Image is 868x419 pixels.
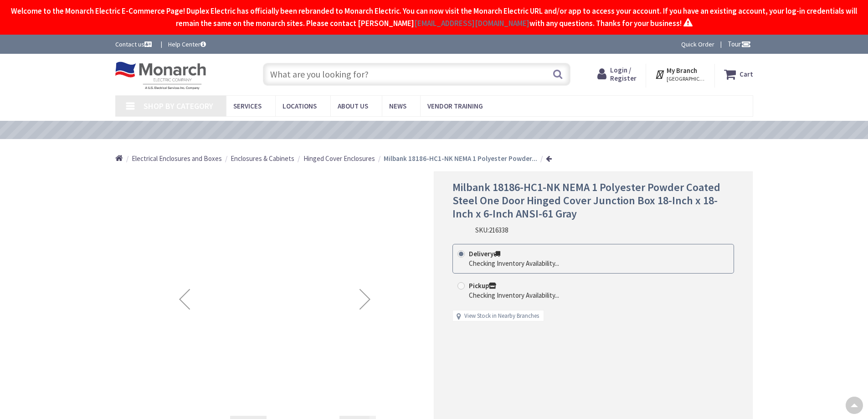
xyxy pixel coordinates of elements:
[263,63,570,86] input: What are you looking for?
[464,312,539,321] a: View Stock in Nearby Branches
[667,66,697,75] strong: My Branch
[231,154,294,163] a: Enclosures & Cabinets
[667,75,705,83] span: [GEOGRAPHIC_DATA], [GEOGRAPHIC_DATA]
[115,40,154,49] a: Contact us
[489,226,508,234] span: 216338
[469,249,500,258] strong: Delivery
[475,225,508,235] div: SKU:
[347,191,383,408] div: Next
[452,180,720,221] span: Milbank 18186-HC1-NK NEMA 1 Polyester Powder Coated Steel One Door Hinged Cover Junction Box 18-I...
[655,66,705,83] div: My Branch [GEOGRAPHIC_DATA], [GEOGRAPHIC_DATA]
[469,259,559,268] div: Checking Inventory Availability...
[233,102,262,110] span: Services
[132,154,222,163] a: Electrical Enclosures and Boxes
[597,66,637,83] a: Login / Register
[414,17,529,30] a: [EMAIL_ADDRESS][DOMAIN_NAME]
[132,154,222,163] span: Electrical Enclosures and Boxes
[231,154,294,163] span: Enclosures & Cabinets
[389,102,406,110] span: News
[115,62,206,90] img: Monarch Electric Company
[168,40,206,49] a: Help Center
[728,40,751,48] span: Tour
[610,66,637,83] span: Login / Register
[282,102,317,110] span: Locations
[469,290,559,300] div: Checking Inventory Availability...
[724,66,753,83] a: Cart
[338,102,368,110] span: About Us
[740,66,753,83] strong: Cart
[469,281,496,290] strong: Pickup
[427,102,483,110] span: Vendor Training
[11,6,857,28] span: Welcome to the Monarch Electric E-Commerce Page! Duplex Electric has officially been rebranded to...
[166,191,203,408] div: Previous
[303,154,375,163] a: Hinged Cover Enclosures
[303,154,375,163] span: Hinged Cover Enclosures
[144,101,213,111] span: Shop By Category
[384,154,537,163] strong: Milbank 18186-HC1-NK NEMA 1 Polyester Powder...
[681,40,714,49] a: Quick Order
